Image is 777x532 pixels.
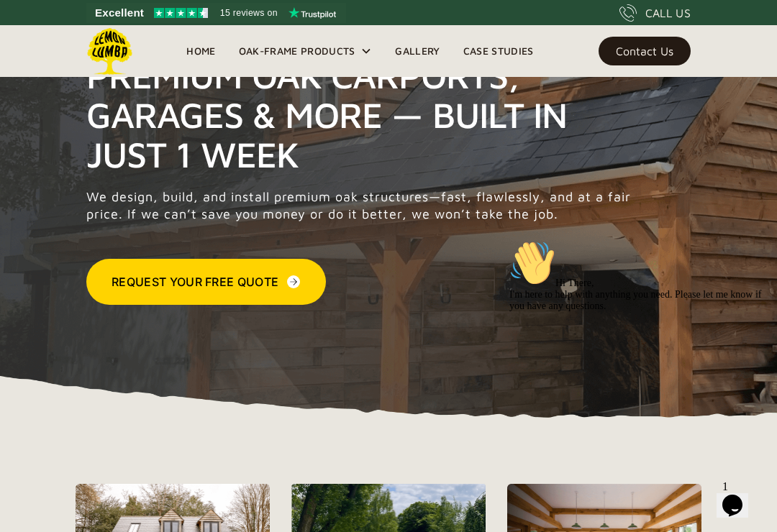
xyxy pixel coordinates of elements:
img: :wave: [6,6,52,52]
iframe: chat widget [504,234,763,467]
div: Request Your Free Quote [112,273,278,290]
img: Trustpilot logo [288,7,336,19]
span: Hi There, I'm here to help with anything you need. Please let me know if you have any questions. [6,43,258,77]
a: Case Studies [452,40,545,62]
a: Contact Us [599,37,691,65]
a: Home [175,40,227,62]
a: CALL US [619,4,691,22]
span: 15 reviews on [220,4,278,22]
div: 👋Hi There,I'm here to help with anything you need. Please let me know if you have any questions. [6,6,265,78]
img: Trustpilot 4.5 stars [154,8,208,18]
a: See Lemon Lumba reviews on Trustpilot [86,3,346,23]
iframe: chat widget [717,474,763,518]
div: CALL US [645,4,691,22]
div: Oak-Frame Products [239,42,355,60]
span: Excellent [95,4,144,22]
a: Request Your Free Quote [86,259,326,305]
h1: Premium Oak Carports, Garages & More — Built in Just 1 Week [86,55,639,174]
div: Oak-Frame Products [227,25,384,77]
div: Contact Us [616,46,673,56]
p: We design, build, and install premium oak structures—fast, flawlessly, and at a fair price. If we... [86,188,639,223]
a: Gallery [383,40,451,62]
